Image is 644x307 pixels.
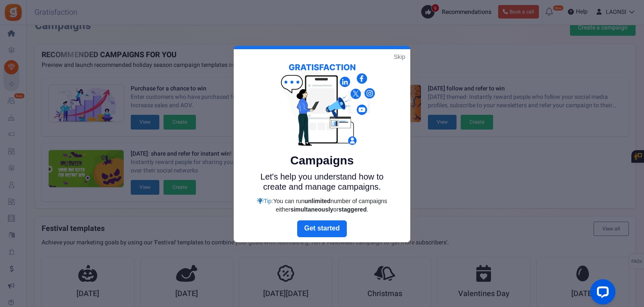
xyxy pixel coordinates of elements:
[273,198,387,213] span: You can run number of campaigns either or .
[304,198,330,204] strong: unlimited
[253,154,391,167] h5: Campaigns
[253,197,391,214] div: Tip:
[297,220,347,237] a: Next
[394,53,405,61] a: Skip
[253,172,391,192] p: Let's help you understand how to create and manage campaigns.
[290,206,333,213] strong: simultaneously
[338,206,367,213] strong: staggered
